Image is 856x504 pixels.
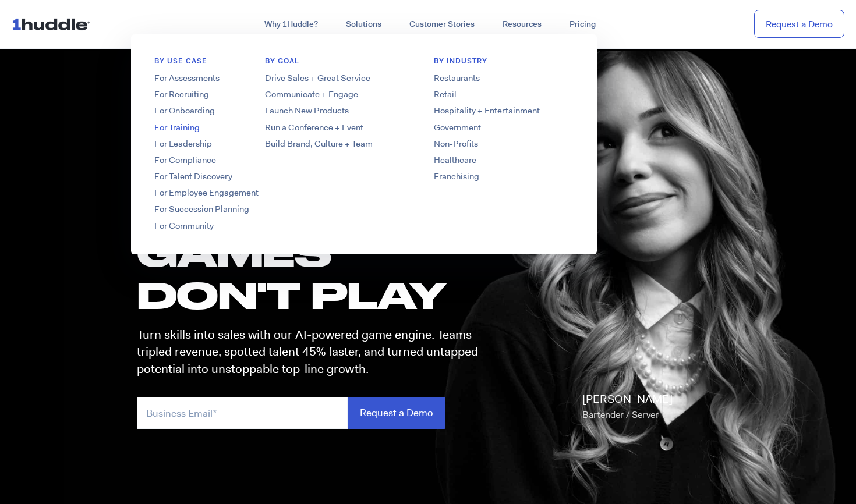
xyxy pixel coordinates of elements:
a: Resources [489,14,556,35]
h6: By Industry [411,56,597,72]
a: For Talent Discovery [131,171,317,183]
a: For Compliance [131,154,317,166]
p: Turn skills into sales with our AI-powered game engine. Teams tripled revenue, spotted talent 45%... [137,326,489,378]
a: Franchising [411,171,597,183]
a: For Employee Engagement [131,187,317,199]
a: For Training [131,122,317,134]
a: Retail [411,88,597,101]
h6: BY GOAL [242,56,428,72]
a: Restaurants [411,72,597,84]
img: ... [12,13,95,35]
a: Drive Sales + Great Service [242,72,428,84]
a: For Assessments [131,72,317,84]
a: Build Brand, Culture + Team [242,138,428,150]
p: [PERSON_NAME] [582,391,673,424]
a: For Community [131,220,317,232]
a: Solutions [332,14,395,35]
a: For Leadership [131,138,317,150]
a: Government [411,122,597,134]
a: Hospitality + Entertainment [411,105,597,117]
a: Customer Stories [395,14,489,35]
a: Request a Demo [754,10,844,38]
h6: BY USE CASE [131,56,317,72]
input: Request a Demo [348,397,445,429]
a: For Onboarding [131,105,317,117]
a: For Recruiting [131,88,317,101]
input: Business Email* [137,397,348,429]
a: Run a Conference + Event [242,122,428,134]
a: Communicate + Engage [242,88,428,101]
a: Healthcare [411,154,597,166]
a: Launch New Products [242,105,428,117]
span: Bartender / Server [582,409,659,421]
a: Pricing [556,14,610,35]
a: Non-Profits [411,138,597,150]
a: Why 1Huddle? [250,14,332,35]
a: For Succession Planning [131,203,317,215]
